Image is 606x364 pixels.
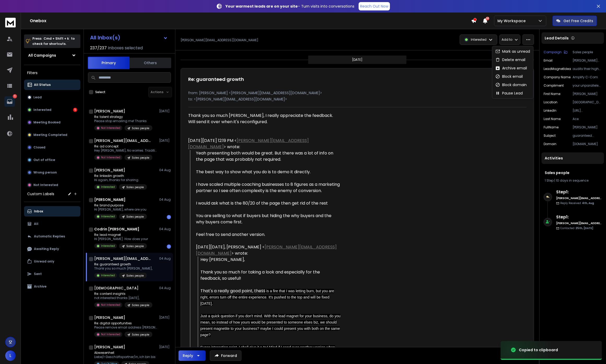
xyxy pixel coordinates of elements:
[94,203,147,207] p: Re: brand purpose
[33,170,57,175] p: Wrong person
[94,197,126,202] h1: [PERSON_NAME]
[94,119,152,123] p: Please stop emailing me! Thanks
[159,227,171,231] p: 04 Aug
[94,285,139,291] h1: [DEMOGRAPHIC_DATA]
[544,50,562,54] p: Campaign
[200,345,335,356] span: Super interesting point, I shall give it a try! Mind if I send over another version when I've fix...
[225,4,298,9] strong: Your warmest leads are on your site
[544,92,560,96] p: First Name
[94,296,152,300] p: not interested thanks [DATE],
[33,108,51,112] p: Interested
[188,97,526,102] p: to: <[PERSON_NAME][EMAIL_ADDRESS][DOMAIN_NAME]>
[556,189,602,195] h6: Step 1 :
[94,233,148,237] p: Re: lead magnet
[32,36,75,46] p: Press to check for shortcuts.
[167,215,171,219] div: 1
[544,100,557,104] p: location
[556,214,602,220] h6: Step 1 :
[33,133,67,137] p: Meeting Completed
[101,126,120,130] p: Not Interested
[573,109,602,113] p: [URL][DOMAIN_NAME]
[556,196,602,200] h6: [PERSON_NAME][EMAIL_ADDRESS][DOMAIN_NAME]
[497,18,528,23] p: My Workspace
[183,353,193,358] div: Reply
[132,156,149,160] p: Sales people
[34,247,59,251] p: Awaiting Reply
[101,273,115,277] p: Interested
[196,181,341,194] div: I have scaled multiple coaching businesses to 8 figures as a marketing partner so I see often com...
[159,256,171,261] p: 04 Aug
[27,191,54,196] h3: Custom Labels
[544,134,556,138] p: subject
[159,109,171,113] p: [DATE]
[94,168,125,173] h1: [PERSON_NAME]
[544,125,559,129] p: fullName
[34,259,54,264] p: Unread only
[34,83,51,87] p: All Status
[544,75,571,79] p: Company Name
[132,126,149,130] p: Sales people
[181,38,258,42] p: [PERSON_NAME][EMAIL_ADDRESS][DOMAIN_NAME]
[556,178,589,183] span: 10 days in sequence
[94,321,157,325] p: Re: digital opportunities
[5,350,16,361] span: L
[495,91,523,96] div: Pause Lead
[88,57,129,69] button: Primary
[200,289,334,306] span: $$ is a fire that I was letting burn, but you are right, errors turn off the entire experience. I...
[33,145,45,150] p: Closed
[210,350,241,361] button: Forward
[159,286,171,290] p: 04 Aug
[471,38,486,42] p: Interested
[573,67,602,71] p: audits their high-ticket offer and sales journey, pinpointing where to unlock significant profit ...
[495,82,527,87] div: Block domain
[573,75,602,79] p: Amplify C-Com
[560,226,593,230] p: Contacted
[33,158,55,162] p: Out of office
[200,314,341,337] span: Just a quick question if you don't mind. With the lead magnet for your business, do you mean, so ...
[126,274,144,278] p: Sales people
[573,58,602,63] p: [PERSON_NAME][EMAIL_ADDRESS][DOMAIN_NAME]
[132,303,149,307] p: Sales people
[94,355,156,359] p: Liebe/r Geschäftspartner/in, ich bin bis
[73,108,77,112] div: 5
[132,333,149,337] p: Sales people
[94,174,147,178] p: Re: linkedin growth
[34,234,65,238] p: Automatic Replies
[573,125,602,129] p: [PERSON_NAME]
[544,67,571,71] p: leadMagnetIdea
[542,152,604,164] div: Activities
[545,170,601,175] h1: Sales people
[495,65,527,71] div: Archive email
[573,92,602,96] p: [PERSON_NAME]
[573,134,602,138] p: guaranteed growth
[544,109,556,113] p: linkedIn
[188,138,309,150] a: [PERSON_NAME][EMAIL_ADDRESS][DOMAIN_NAME]
[101,303,120,307] p: Not Interested
[28,53,56,58] h1: All Campaigns
[544,83,564,88] p: compliment
[101,214,115,218] p: Interested
[544,117,561,121] p: Last Name
[495,74,523,79] div: Block email
[33,95,42,99] p: Lead
[573,50,602,54] p: Sales people
[159,198,171,202] p: 04 Aug
[352,58,363,62] p: [DATE]
[582,201,594,205] span: 4th, Aug
[108,45,143,51] h3: Inboxes selected
[196,169,341,175] div: The best way to show what you do is to demo it directly.
[573,117,602,121] p: Ace
[94,262,152,266] p: Re: guaranteed growth
[94,315,125,320] h1: [PERSON_NAME]
[225,4,354,9] p: – Turn visits into conversations
[129,57,171,69] button: Others
[94,325,157,330] p: Please remove email address [PERSON_NAME][EMAIL_ADDRESS][DOMAIN_NAME]
[188,76,244,83] h1: Re: guaranteed growth
[94,144,157,148] p: Re: ad concept
[34,272,42,276] p: Sent
[90,45,107,51] span: 237 / 237
[502,38,512,42] p: Add to
[90,35,120,40] h1: All Inbox(s)
[94,148,157,153] p: Hey [PERSON_NAME], No worries. Traditional mail
[94,226,139,232] h1: Codrin [PERSON_NAME]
